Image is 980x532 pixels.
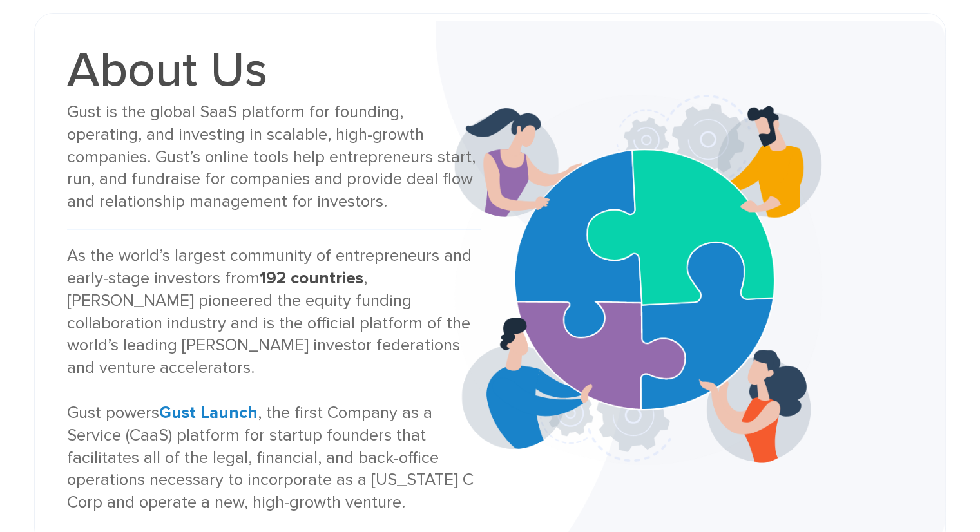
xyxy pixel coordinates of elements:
a: Gust Launch [159,403,258,423]
div: Gust is the global SaaS platform for founding, operating, and investing in scalable, high-growth ... [67,101,480,213]
h1: About Us [67,46,480,95]
strong: 192 countries [260,268,363,288]
div: As the world’s largest community of entrepreneurs and early-stage investors from , [PERSON_NAME] ... [67,245,480,514]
